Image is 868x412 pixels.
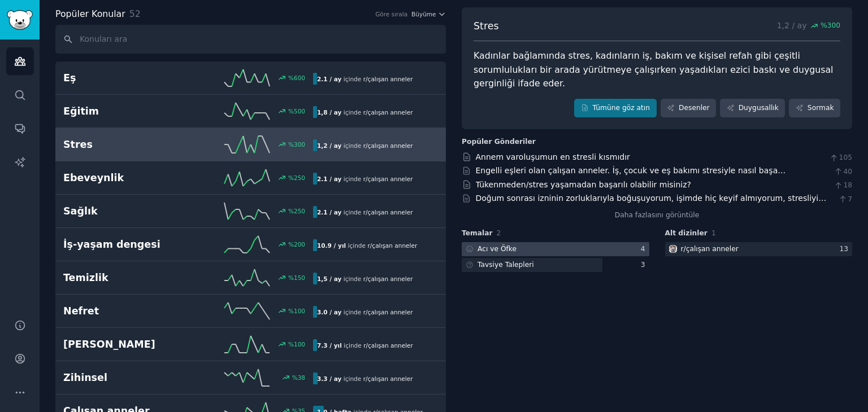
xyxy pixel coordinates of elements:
font: içinde [344,176,361,182]
font: çalışan anneler [368,142,413,149]
font: içinde [344,76,361,82]
font: çalışan anneler [368,375,413,382]
font: Alt dizinler [665,229,708,237]
font: % [821,21,827,29]
font: % [288,308,294,314]
font: içinde [348,242,366,249]
img: GummySearch logosu [7,10,33,30]
font: Tümüne göz atın [593,104,650,112]
a: Tümüne göz atın [574,99,657,118]
font: çalışan anneler [368,342,413,349]
font: [PERSON_NAME] [63,339,155,350]
font: içinde [344,209,361,216]
font: Zihinsel [63,372,107,383]
a: Temizlik%1501,5 / ayiçinde r/çalışan anneler [55,261,446,295]
a: Acı ve Öfke4 [462,242,649,256]
font: r/ [363,342,368,349]
font: Stres [63,139,93,150]
a: Annem varoluşumun en stresli kısmıdır [476,152,630,161]
font: 600 [294,74,305,81]
font: 4 [641,245,645,253]
font: % [288,74,294,81]
font: Acı ve Öfke [478,245,517,253]
a: Doğum sonrası izninin zorluklarıyla boğuşuyorum, işimde hiç keyif almıyorum, stresliyim ve kaygıl... [476,194,827,214]
font: r/ [363,209,368,216]
font: 200 [294,241,305,248]
font: 105 [839,154,852,161]
font: Popüler Gönderiler [462,138,536,146]
font: 40 [843,168,852,176]
font: % [288,208,294,214]
img: çalışan anneler [669,245,677,253]
font: Büyüme [411,11,436,17]
font: 250 [294,174,305,181]
font: r/ [363,176,368,182]
font: 1,5 / ay [317,275,341,282]
font: 2.1 / ay [317,76,341,82]
font: r/ [363,309,368,315]
font: 2.1 / ay [317,209,341,216]
font: 500 [294,108,305,115]
font: 38 [298,374,305,381]
font: Daha fazlasını görüntüle [615,211,699,219]
font: % [288,174,294,181]
font: 100 [294,308,305,314]
font: r/ [681,245,686,253]
font: Sağlık [63,205,98,217]
a: Tavsiye Talepleri3 [462,258,649,272]
font: 300 [827,21,840,29]
font: r/ [363,142,368,149]
font: 3 [641,261,645,269]
a: Desenler [661,99,717,118]
a: Tükenmeden/stres yaşamadan başarılı olabilir misiniz? [476,180,692,189]
a: Eş%6002.1 / ayiçinde r/çalışan anneler [55,62,446,95]
font: Temalar [462,229,493,237]
font: 1,2 / ay [777,21,807,30]
font: 18 [843,181,852,189]
font: Sormak [808,104,834,112]
a: Duygusallık [720,99,785,118]
font: çalışan anneler [368,109,413,116]
font: Eğitim [63,106,99,117]
a: Engelli eşleri olan çalışan anneler. İş, çocuk ve eş bakımı stresiyle nasıl başa çıkıyorsunuz? [476,166,786,187]
font: % [288,241,294,248]
font: Eş [63,72,76,84]
font: içinde [344,109,361,116]
font: Tavsiye Talepleri [478,261,534,269]
font: 2.1 / ay [317,176,341,182]
font: çalışan anneler [368,209,413,216]
font: Nefret [63,305,99,317]
font: çalışan anneler [372,242,417,249]
font: içinde [344,309,361,315]
font: Desenler [679,104,710,112]
a: Daha fazlasını görüntüle [615,211,699,221]
a: [PERSON_NAME]%1007.3 / yıliçinde r/çalışan anneler [55,328,446,361]
font: çalışan anneler [368,176,413,182]
font: 3.3 / ay [317,375,341,382]
font: % [292,374,298,381]
font: Duygusallık [739,104,779,112]
font: içinde [344,375,361,382]
font: 1,2 / ay [317,142,341,149]
font: Popüler Konular [55,8,125,19]
font: 300 [294,141,305,148]
font: çalışan anneler [368,309,413,315]
a: Sormak [789,99,840,118]
input: Konuları ara [55,25,446,54]
font: İş-yaşam dengesi [63,239,160,250]
font: Kadınlar bağlamında stres, kadınların iş, bakım ve kişisel refah gibi çeşitli sorumlulukları bir ... [474,50,836,89]
font: % [288,108,294,115]
font: Stres [474,20,499,32]
a: Stres%3001,2 / ayiçinde r/çalışan anneler [55,128,446,161]
a: Nefret%1003.0 / ayiçinde r/çalışan anneler [55,295,446,328]
a: Ebeveynlik%2502.1 / ayiçinde r/çalışan anneler [55,161,446,195]
font: içinde [344,342,361,349]
font: çalışan anneler [368,76,413,82]
font: 2 [497,229,501,237]
font: Göre sırala [375,11,407,17]
font: r/ [363,375,368,382]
